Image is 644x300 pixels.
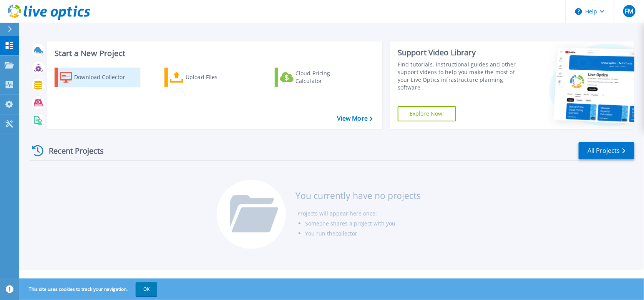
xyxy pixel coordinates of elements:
[398,48,521,58] div: Support Video Library
[337,115,373,122] a: View More
[164,68,250,87] a: Upload Files
[55,49,372,58] h3: Start a New Project
[55,68,140,87] a: Download Collector
[625,8,633,14] span: FM
[305,219,421,229] li: Someone shares a project with you
[579,142,634,159] a: All Projects
[305,229,421,239] li: You run the
[74,70,136,85] div: Download Collector
[295,70,357,85] div: Cloud Pricing Calculator
[398,61,521,91] div: Find tutorials, instructional guides and other support videos to help you make the most of your L...
[335,230,357,237] a: collector
[136,282,157,296] button: OK
[297,209,421,219] li: Projects will appear here once:
[295,191,421,200] h3: You currently have no projects
[21,282,157,296] span: This site uses cookies to track your navigation.
[30,141,114,160] div: Recent Projects
[275,68,360,87] a: Cloud Pricing Calculator
[186,70,247,85] div: Upload Files
[398,106,456,121] a: Explore Now!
